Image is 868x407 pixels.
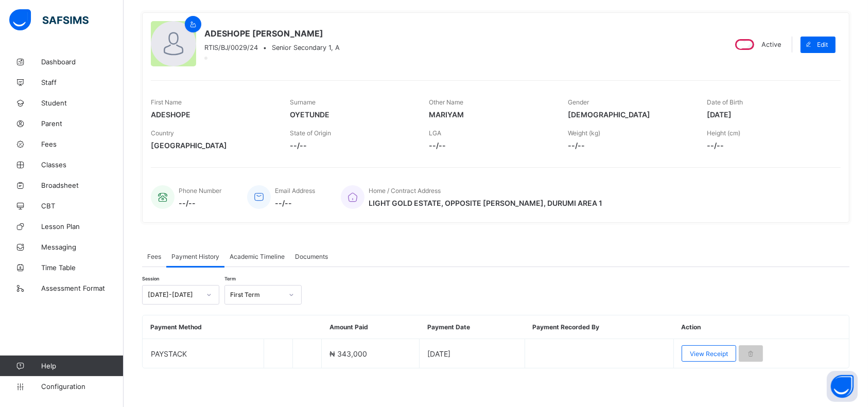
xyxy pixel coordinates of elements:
[41,362,123,370] span: Help
[568,110,691,119] span: [DEMOGRAPHIC_DATA]
[41,181,124,189] span: Broadsheet
[568,98,589,106] span: Gender
[151,110,274,119] span: ADESHOPE
[230,291,283,299] div: First Term
[707,98,743,106] span: Date of Birth
[171,253,219,260] span: Payment History
[290,110,413,119] span: OYETUNDE
[739,345,763,362] div: Online payments cannot be deleted
[9,9,89,31] img: safsims
[204,44,258,51] span: RTIS/BJ/0029/24
[151,129,174,137] span: Country
[41,78,124,86] span: Staff
[290,129,331,137] span: State of Origin
[204,28,340,39] span: ADESHOPE [PERSON_NAME]
[322,315,420,339] th: Amount Paid
[148,291,200,299] div: [DATE]-[DATE]
[707,129,740,137] span: Height (cm)
[143,315,264,339] th: Payment Method
[369,187,441,194] span: Home / Contract Address
[41,382,123,391] span: Configuration
[151,349,187,358] span: PAYSTACK
[41,58,124,66] span: Dashboard
[420,315,525,339] th: Payment Date
[429,129,441,137] span: LGA
[230,253,285,260] span: Academic Timeline
[429,141,552,150] span: --/--
[41,202,124,210] span: CBT
[429,98,463,106] span: Other Name
[204,44,340,51] div: •
[568,141,691,150] span: --/--
[147,253,161,260] span: Fees
[41,161,124,169] span: Classes
[41,263,124,272] span: Time Table
[427,349,450,358] span: [DATE]
[272,44,340,51] span: Senior Secondary 1, A
[41,99,124,107] span: Student
[142,276,159,281] span: Session
[275,187,315,194] span: Email Address
[290,141,413,150] span: --/--
[673,315,849,339] th: Action
[41,243,124,251] span: Messaging
[290,98,316,106] span: Surname
[369,199,602,207] span: LIGHT GOLD ESTATE, OPPOSITE [PERSON_NAME], DURUMI AREA 1
[179,187,221,194] span: Phone Number
[761,41,781,48] span: Active
[827,371,858,402] button: Open asap
[41,119,124,128] span: Parent
[41,140,124,148] span: Fees
[224,276,236,281] span: Term
[525,315,673,339] th: Payment Recorded By
[329,349,367,358] span: ₦ 343,000
[429,110,552,119] span: MARIYAM
[151,141,274,150] span: [GEOGRAPHIC_DATA]
[41,222,124,231] span: Lesson Plan
[690,350,728,358] span: View Receipt
[151,98,182,106] span: First Name
[707,141,830,150] span: --/--
[568,129,600,137] span: Weight (kg)
[707,110,830,119] span: [DATE]
[295,253,328,260] span: Documents
[817,41,828,48] span: Edit
[275,199,315,207] span: --/--
[179,199,221,207] span: --/--
[41,284,124,292] span: Assessment Format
